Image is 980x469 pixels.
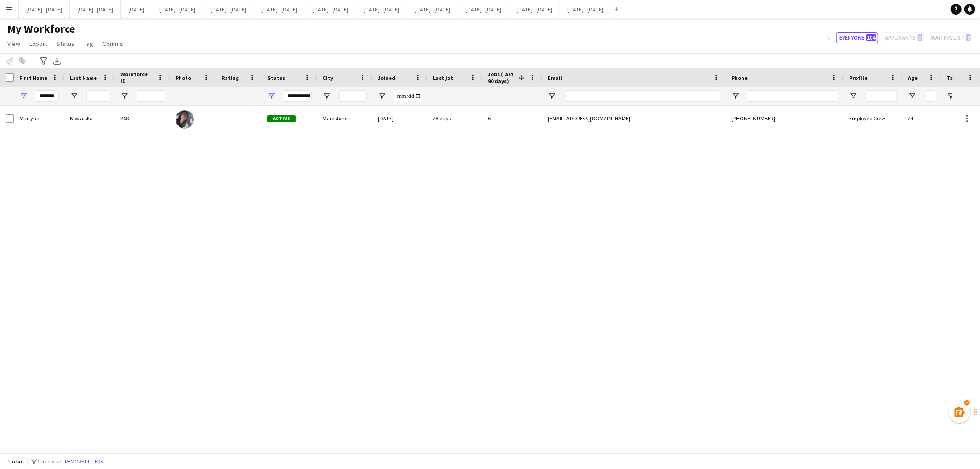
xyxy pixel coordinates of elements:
[482,106,542,131] div: 6
[267,74,285,81] span: Status
[849,74,867,81] span: Profile
[305,0,356,18] button: [DATE] - [DATE]
[339,90,367,102] input: City Filter Input
[19,92,28,100] button: Open Filter Menu
[4,38,24,50] a: View
[844,106,902,131] div: Employed Crew
[560,0,611,18] button: [DATE] - [DATE]
[36,90,59,102] input: First Name Filter Input
[176,110,194,129] img: Martyna Kowalska
[946,74,959,81] span: Tags
[849,92,857,100] button: Open Filter Menu
[458,0,509,18] button: [DATE] - [DATE]
[120,92,129,100] button: Open Filter Menu
[433,74,453,81] span: Last job
[70,0,121,18] button: [DATE] - [DATE]
[866,90,897,102] input: Profile Filter Input
[542,106,726,131] div: [EMAIL_ADDRESS][DOMAIN_NAME]
[29,40,47,48] span: Export
[203,0,254,18] button: [DATE] - [DATE]
[37,458,63,465] span: 2 filters set
[407,0,458,18] button: [DATE] - [DATE]
[564,90,720,102] input: Email Filter Input
[488,71,515,85] span: Jobs (last 90 days)
[267,115,296,122] span: Active
[548,92,556,100] button: Open Filter Menu
[548,74,562,81] span: Email
[356,0,407,18] button: [DATE] - [DATE]
[63,457,105,467] button: Remove filters
[323,74,333,81] span: City
[70,92,78,100] button: Open Filter Menu
[57,40,74,48] span: Status
[176,74,191,81] span: Photo
[99,38,127,50] a: Comms
[137,90,164,102] input: Workforce ID Filter Input
[19,0,70,18] button: [DATE] - [DATE]
[726,106,844,131] div: [PHONE_NUMBER]
[902,106,941,131] div: 24
[836,32,878,43] button: Everyone104
[378,74,396,81] span: Joined
[64,106,115,131] div: Kowalska
[26,38,51,50] a: Export
[267,92,276,100] button: Open Filter Menu
[80,38,97,50] a: Tag
[115,106,170,131] div: 268
[254,0,305,18] button: [DATE] - [DATE]
[509,0,560,18] button: [DATE] - [DATE]
[317,106,372,131] div: Maidstone
[924,90,935,102] input: Age Filter Input
[748,90,838,102] input: Phone Filter Input
[372,106,427,131] div: [DATE]
[152,0,203,18] button: [DATE] - [DATE]
[53,38,78,50] a: Status
[731,74,748,81] span: Phone
[221,74,239,81] span: Rating
[7,40,20,48] span: View
[38,56,49,67] app-action-btn: Advanced filters
[731,92,740,100] button: Open Filter Menu
[121,0,152,18] button: [DATE]
[86,90,109,102] input: Last Name Filter Input
[866,34,876,41] span: 104
[908,74,918,81] span: Age
[323,92,331,100] button: Open Filter Menu
[51,56,62,67] app-action-btn: Export XLSX
[394,90,422,102] input: Joined Filter Input
[84,40,93,48] span: Tag
[70,74,97,81] span: Last Name
[120,71,153,85] span: Workforce ID
[102,40,123,48] span: Comms
[378,92,386,100] button: Open Filter Menu
[908,92,916,100] button: Open Filter Menu
[14,106,64,131] div: Martyna
[19,74,47,81] span: First Name
[946,92,955,100] button: Open Filter Menu
[427,106,482,131] div: 28 days
[7,22,75,36] span: My Workforce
